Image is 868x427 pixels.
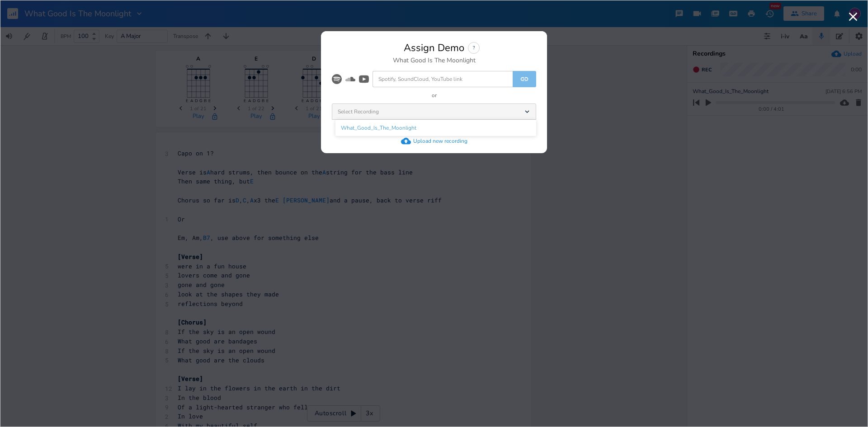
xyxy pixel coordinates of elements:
div: ? [468,42,480,54]
span: What_Good_Is_The_Moonlight [341,125,416,131]
div: Assign Demo [404,43,464,53]
input: Spotify, SoundCloud, YouTube link [373,71,513,87]
div: Upload new recording [413,137,467,145]
span: Select Recording [338,109,379,114]
button: Upload new recording [401,136,467,146]
button: Link Demo [513,71,536,87]
div: What Good Is The Moonlight [393,57,476,64]
div: or [432,93,437,98]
